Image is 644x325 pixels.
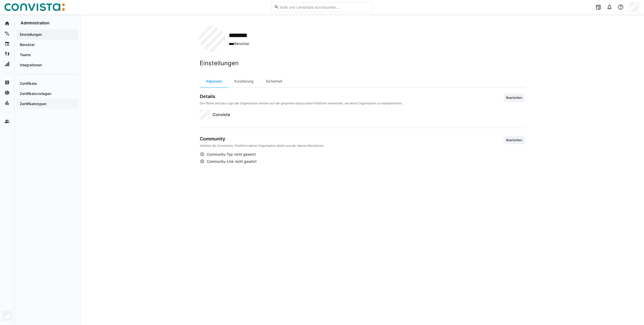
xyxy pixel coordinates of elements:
h3: Community [200,136,324,142]
span: Bearbeiten [506,96,523,100]
button: Bearbeiten [504,94,525,102]
p: Verlinke die Community-Plattform deiner Organisation direkt aus der oberen Menüleiste. [200,144,324,148]
div: Allgemein [200,75,228,87]
span: Convista [212,111,230,118]
div: Kuratierung [228,75,260,87]
input: Skills und Lernpfade durchsuchen… [279,5,370,9]
span: Community-Link nicht gesetzt [207,159,257,164]
p: Der Name und das Logo der Organisation werden auf der gesamten edyoucated-Plattform verwendet, um... [200,101,403,105]
span: Benutzer [229,41,254,46]
h3: Details [200,94,403,99]
span: Community-Typ nicht gesetzt [207,152,256,157]
span: Bearbeiten [506,138,523,142]
button: Bearbeiten [504,136,525,144]
h2: Einstellungen [200,59,525,67]
div: Sicherheit [260,75,288,87]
